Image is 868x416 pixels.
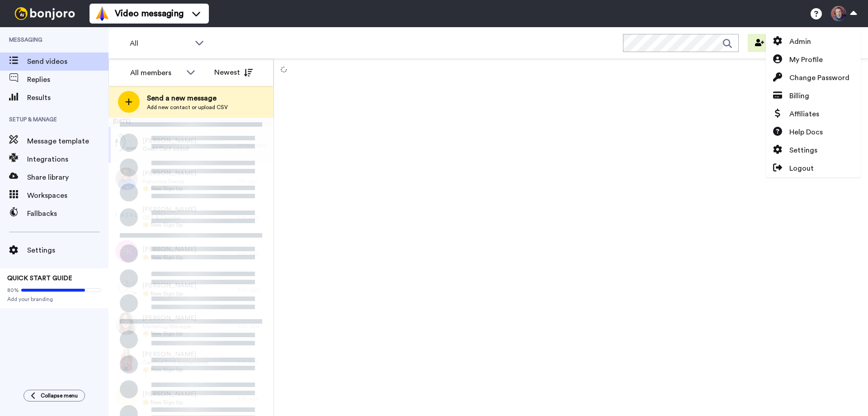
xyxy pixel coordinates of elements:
span: My Profile [789,54,823,65]
span: Results [27,92,108,103]
span: CEO & Founder [142,214,196,221]
span: Settings [789,145,817,156]
a: Settings [766,141,861,159]
div: 55 min. ago [237,141,269,148]
span: Change Password [789,72,849,83]
div: 5 hr. ago [237,359,269,366]
span: Admin [789,36,811,47]
span: [PERSON_NAME] [142,169,196,178]
span: Send a new message [147,93,228,104]
div: 6 hr. ago [237,395,269,402]
a: Change Password [766,69,861,87]
span: [PERSON_NAME] [142,136,196,145]
span: 🤗 New Sign Up [142,254,196,261]
div: 4 hr. ago [237,286,269,293]
span: 🤗 New Sign Up [142,290,196,297]
span: Send videos [27,56,108,67]
span: 🤗 New Sign Up [142,366,209,373]
div: 2 hr. ago [237,214,269,221]
span: 🤗 New Sign Up [142,330,196,337]
a: Admin [766,33,861,51]
span: [PERSON_NAME] [142,390,196,399]
span: Franchise Owner [142,178,196,185]
span: Settings [27,245,108,256]
div: [DATE] [108,118,274,127]
span: Collapse menu [41,392,78,399]
div: 1 hr. ago [237,177,269,185]
span: 🤗 New Sign Up [142,221,196,229]
img: 64aa3763-4db9-44fc-a992-cf6ac5cb6f08.png [115,204,138,226]
img: 9cfce0d0-7e0e-4aa2-8260-0c04e4ac56e2.png [115,131,138,154]
span: Replies [27,74,108,85]
span: Workspaces [27,190,108,201]
span: [PERSON_NAME] [142,205,196,214]
span: Certified EOS Implementer [142,359,209,366]
button: Invite [748,34,792,52]
button: Collapse menu [24,390,85,402]
span: 🤗 New Sign Up [142,399,196,406]
img: 6f28bf61-2377-4107-ab36-1c3f5c77b78f.jpg [115,312,138,335]
a: Affiliates [766,105,861,123]
span: [PERSON_NAME] [142,281,196,290]
img: pk.png [115,240,138,263]
span: Billing [789,91,809,101]
span: Video messaging [115,7,184,20]
span: Marketing Manager [142,323,196,330]
img: 28844930-62e5-4c5f-920b-3528c3ca8ae7.jpg [115,276,138,299]
img: 47909816-fabf-4cf2-8d12-ff9afb014b3c.jpg [115,167,138,190]
span: Message template [27,136,108,147]
a: Billing [766,87,861,105]
a: Logout [766,159,861,177]
img: c12af81e-615a-43d7-a718-9992e298a5f4.jpg [115,349,138,371]
span: Share library [27,172,108,183]
span: QUICK START GUIDE [7,275,72,282]
span: Credit Card added! [142,145,196,153]
div: 4 hr. ago [237,322,269,330]
span: Add new contact or upload CSV [147,104,228,111]
span: [PERSON_NAME] [142,314,196,323]
img: vm-color.svg [95,6,109,21]
a: My Profile [766,51,861,69]
button: Newest [208,63,259,81]
span: Logout [789,163,814,174]
img: bj-logo-header-white.svg [11,7,79,20]
div: 3 hr. ago [237,250,269,257]
span: All [130,38,190,49]
span: [PERSON_NAME] [142,245,196,254]
span: Help Docs [789,127,823,138]
span: 🤗 New Sign Up [142,185,196,192]
span: Affiliates [789,109,819,120]
span: Fallbacks [27,208,108,219]
img: tc.png [115,385,138,407]
a: Help Docs [766,123,861,141]
span: 80% [7,287,19,294]
div: All members [130,67,182,78]
span: [PERSON_NAME] [142,350,209,359]
span: Integrations [27,154,108,165]
span: Add your branding [7,296,101,303]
